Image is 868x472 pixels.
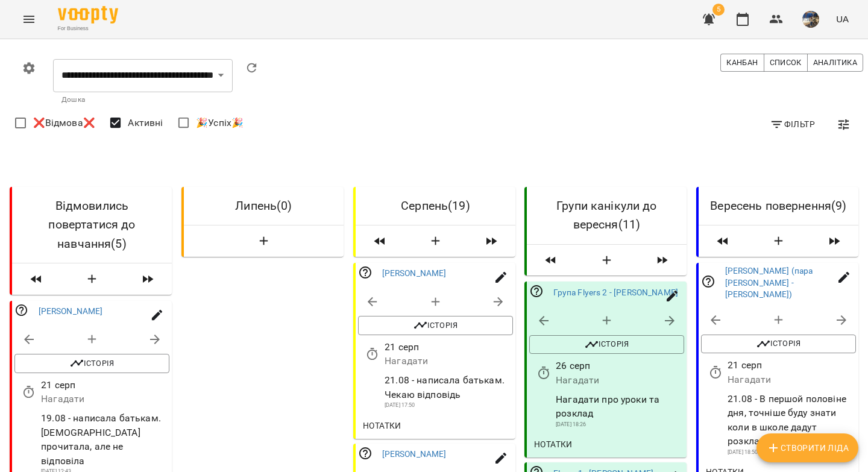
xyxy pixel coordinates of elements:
[534,437,573,452] span: Нотатки
[529,433,577,455] button: Нотатки
[14,303,29,318] svg: Відповідальний співробітник не заданий
[725,266,813,299] a: [PERSON_NAME] (пара [PERSON_NAME] - [PERSON_NAME])
[703,230,742,252] span: Пересунути лідів з колонки
[556,392,685,420] p: Нагадати про уроки та розклад
[358,265,373,280] svg: Відповідальний співробітник не заданий
[385,401,513,410] p: [DATE] 17:50
[747,230,810,252] button: Створити Ліда
[815,230,854,252] span: Пересунути лідів з колонки
[535,337,678,351] span: Історія
[770,56,802,69] span: Список
[529,335,684,354] button: Історія
[532,250,570,271] span: Пересунути лідів з колонки
[529,284,544,298] svg: Відповідальний співробітник не заданий
[358,415,406,436] button: Нотатки
[385,340,513,354] p: 21 серп
[358,316,513,335] button: Історія
[58,25,118,33] span: For Business
[14,5,43,34] button: Menu
[802,11,819,28] img: 10df61c86029c9e6bf63d4085f455a0c.jpg
[382,268,446,278] a: [PERSON_NAME]
[643,250,682,271] span: Пересунути лідів з колонки
[556,373,685,388] p: Нагадати
[766,441,849,455] span: Створити Ліда
[813,56,857,69] span: Аналітика
[382,449,446,459] a: [PERSON_NAME]
[553,288,678,297] a: Група Flyers 2 - [PERSON_NAME]
[17,268,55,290] span: Пересунути лідів з колонки
[756,433,858,462] button: Створити Ліда
[712,4,725,16] span: 5
[385,373,513,401] p: 21.08 - написала батькам. Чекаю відповідь
[536,197,677,234] h6: Групи канікули до вересня ( 11 )
[764,54,808,72] button: Список
[22,197,162,253] h6: Відмовились повертатися до навчання ( 5 )
[404,230,467,252] button: Створити Ліда
[364,318,507,333] span: Історія
[193,197,334,215] h6: Липень ( 0 )
[358,446,373,461] svg: Відповідальний співробітник не заданий
[128,268,167,290] span: Пересунути лідів з колонки
[556,421,685,429] p: [DATE] 18:26
[720,54,764,72] button: Канбан
[701,334,856,353] button: Історія
[728,391,856,448] p: 21.08 - В першой половіне дня, точніше буду знати коли в школе дадут розклад занять)
[770,117,815,131] span: Фільтр
[728,358,856,373] p: 21 серп
[128,116,163,130] span: Активні
[707,336,850,351] span: Історія
[41,377,169,392] p: 21 серп
[20,356,163,371] span: Історія
[556,359,685,373] p: 26 серп
[701,274,715,289] svg: Відповідальний співробітник не заданий
[365,197,506,215] h6: Серпень ( 19 )
[471,230,510,252] span: Пересунути лідів з колонки
[33,116,95,130] span: ❌Відмова❌
[360,230,399,252] span: Пересунути лідів з колонки
[836,13,849,25] span: UA
[728,448,856,457] p: [DATE] 18:50
[363,418,401,433] span: Нотатки
[726,56,758,69] span: Канбан
[61,94,224,106] p: Дошка
[14,354,169,373] button: Історія
[765,113,820,135] button: Фільтр
[575,250,638,271] button: Створити Ліда
[58,6,118,24] img: Voopty Logo
[41,411,169,468] p: 19.08 - написала батькам. [DEMOGRAPHIC_DATA] прочитала, але не відповіла
[728,373,856,387] p: Нагадати
[189,230,339,252] button: Створити Ліда
[807,54,863,72] button: Аналітика
[831,8,854,30] button: UA
[385,354,513,368] p: Нагадати
[708,197,849,215] h6: Вересень повернення ( 9 )
[41,392,169,406] p: Нагадати
[60,268,124,290] button: Створити Ліда
[196,116,244,130] span: 🎉Успіх🎉
[39,306,103,316] a: [PERSON_NAME]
